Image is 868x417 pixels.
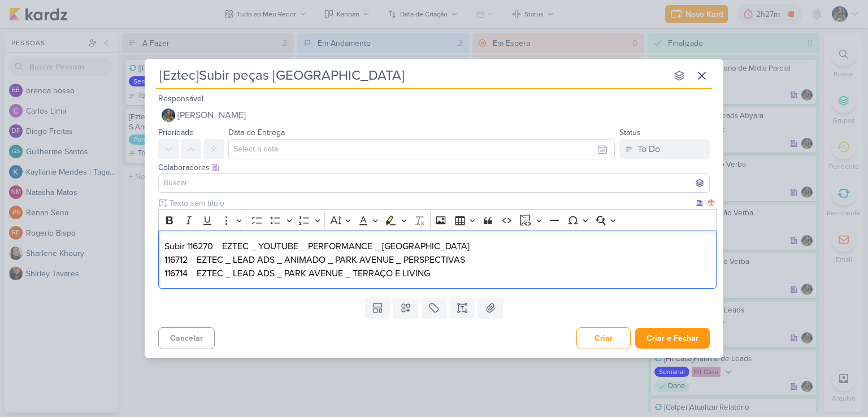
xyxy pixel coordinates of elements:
div: Colaboradores [158,162,710,173]
label: Prioridade [158,128,194,137]
input: Buscar [161,176,707,190]
img: Isabella Gutierres [162,108,175,122]
p: Subir 116270 EZTEC _ YOUTUBE _ PERFORMANCE _ [GEOGRAPHIC_DATA] 116712 EZTEC _ LEAD ADS _ ANIMADO ... [164,240,711,280]
label: Responsável [158,94,203,103]
button: Criar e Fechar [635,328,710,349]
input: Kard Sem Título [156,66,667,86]
div: To Do [637,142,660,156]
span: [PERSON_NAME] [177,108,246,122]
button: Cancelar [158,327,215,349]
button: To Do [619,139,710,159]
input: Texto sem título [167,197,694,209]
div: Editor toolbar [158,209,717,231]
label: Status [619,128,641,137]
div: Editor editing area: main [158,231,717,289]
label: Data de Entrega [228,128,285,137]
input: Select a date [228,139,615,159]
button: Criar [576,327,631,349]
button: [PERSON_NAME] [158,105,710,125]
